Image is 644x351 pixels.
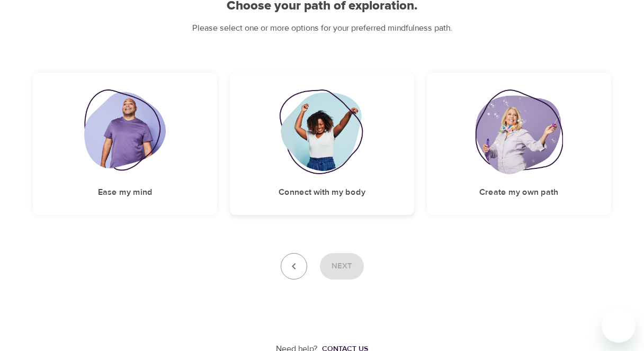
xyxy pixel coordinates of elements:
h5: Create my own path [479,187,558,198]
h5: Ease my mind [98,187,153,198]
h5: Connect with my body [279,187,365,198]
img: Create my own path [475,89,563,174]
img: Connect with my body [279,89,365,174]
img: Ease my mind [84,89,166,174]
p: Please select one or more options for your preferred mindfulness path. [33,22,611,34]
div: Connect with my bodyConnect with my body [230,73,414,215]
div: Ease my mindEase my mind [33,73,217,215]
div: Create my own pathCreate my own path [427,73,611,215]
iframe: Button to launch messaging window [602,309,636,343]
